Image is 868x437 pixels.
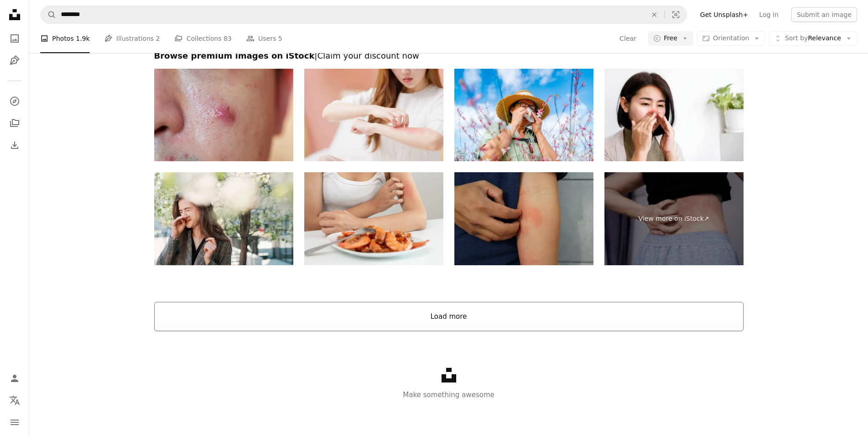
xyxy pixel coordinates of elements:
[5,114,24,132] a: Collections
[40,5,687,24] form: Find visuals sitewide
[314,51,419,60] span: | Claim your discount now
[665,6,687,23] button: Visual search
[644,6,664,23] button: Clear
[223,33,232,44] span: 83
[5,136,24,154] a: Download History
[246,24,282,53] a: Users 5
[454,69,593,162] img: Mature woman has an allergic reaction to flowers pollen
[41,6,56,23] button: Search Unsplash
[785,34,841,43] span: Relevance
[5,413,24,432] button: Menu
[713,34,749,42] span: Orientation
[695,7,754,22] a: Get Unsplash+
[619,31,637,46] button: Clear
[604,69,744,162] img: Sinus Troubles with Asian Woman's Nasal Congestion and Discomfort
[785,34,808,42] span: Sort by
[697,31,765,46] button: Orientation
[454,172,593,265] img: Allergic rash dermatitis eczema skin on forearm of patient.
[648,31,694,46] button: Free
[791,7,857,22] button: Submit an image
[154,172,293,265] img: Springtime allergy. Woman sneezing on the city street
[754,7,784,22] a: Log in
[5,51,24,70] a: Illustrations
[5,29,24,48] a: Photos
[769,31,857,46] button: Sort byRelevance
[5,5,24,26] a: Home — Unsplash
[104,24,160,53] a: Illustrations 2
[29,389,868,400] p: Make something awesome
[604,172,744,265] a: View more on iStock↗
[154,302,744,331] button: Load more
[304,69,443,162] img: asian lady arm skin dry
[5,92,24,110] a: Explore
[156,33,160,44] span: 2
[304,172,443,265] img: food allergies, women have reactions itching and redness after eating shrimp, seafood allergy, it...
[664,34,678,43] span: Free
[154,50,744,61] h2: Browse premium images on iStock
[154,69,293,162] img: Asian man with inflamed acne and dark scar on cheek
[5,369,24,388] a: Log in / Sign up
[174,24,232,53] a: Collections 83
[278,33,282,44] span: 5
[5,391,24,410] button: Language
